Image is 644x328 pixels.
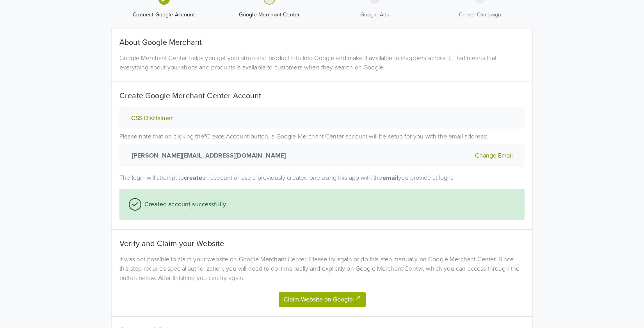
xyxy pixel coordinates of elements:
[119,173,525,183] p: The login will attempt to an account or use a previously created one using this app with the you ...
[129,114,175,122] button: CSS Disclaimer
[382,174,398,182] strong: email
[119,91,525,101] h5: Create Google Merchant Center Account
[119,239,525,248] h5: Verify and Claim your Website
[119,132,525,167] p: Please note that on clicking the " Create Account " button, a Google Merchant Center account will...
[114,53,530,72] div: Google Merchant Center helps you get your shop and product info into Google and make it available...
[431,11,530,19] span: Create Campaign
[473,151,515,161] button: Change Email
[220,11,319,19] span: Google Merchant Center
[279,292,366,307] button: Claim Website on Google
[325,11,424,19] span: Google Ads
[114,11,213,19] span: Connect Google Account
[129,151,286,160] strong: [PERSON_NAME][EMAIL_ADDRESS][DOMAIN_NAME]
[184,174,202,182] strong: create
[119,38,525,47] h5: About Google Merchant
[114,255,530,283] div: It was not possible to claim your website on Google Merchant Center. Please try again or do this ...
[141,200,227,209] span: Created account successfully.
